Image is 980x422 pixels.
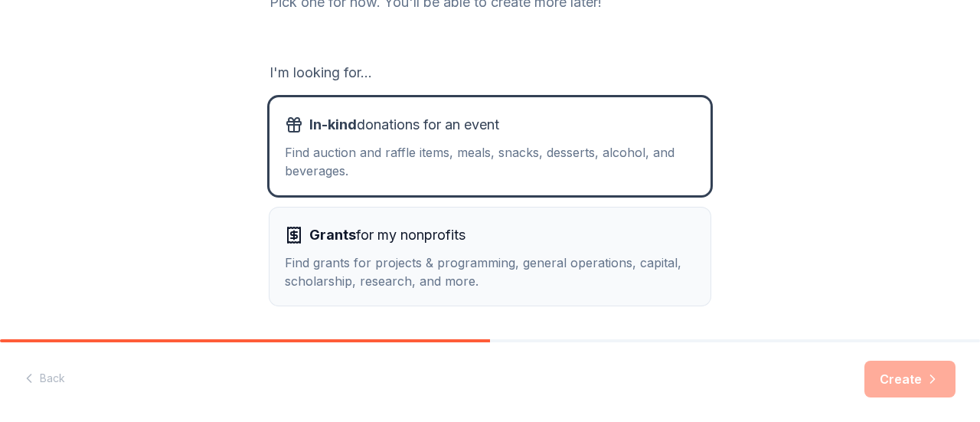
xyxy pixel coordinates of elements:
span: Grants [309,227,356,243]
div: I'm looking for... [269,61,710,85]
span: donations for an event [309,113,499,137]
span: for my nonprofits [309,223,465,247]
button: Grantsfor my nonprofitsFind grants for projects & programming, general operations, capital, schol... [269,208,710,306]
span: In-kind [309,116,357,132]
div: Find auction and raffle items, meals, snacks, desserts, alcohol, and beverages. [285,143,695,180]
div: Find grants for projects & programming, general operations, capital, scholarship, research, and m... [285,254,695,290]
button: In-kinddonations for an eventFind auction and raffle items, meals, snacks, desserts, alcohol, and... [269,97,710,195]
